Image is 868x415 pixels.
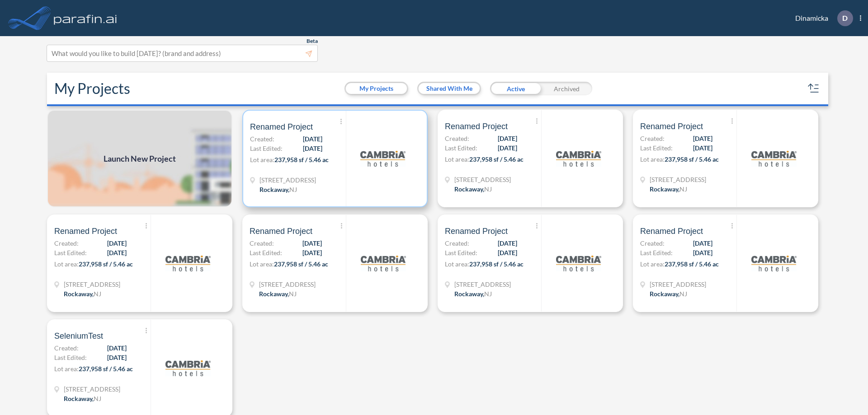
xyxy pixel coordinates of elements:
[541,82,592,95] div: Archived
[47,110,232,207] a: Launch New Project
[693,134,712,143] span: [DATE]
[640,260,665,268] span: Lot area:
[665,260,719,268] span: 237,958 sf / 5.46 ac
[54,238,79,248] span: Created:
[484,290,492,298] span: NJ
[79,365,133,373] span: 237,958 sf / 5.46 ac
[498,143,517,153] span: [DATE]
[47,110,232,207] img: add
[679,185,687,193] span: NJ
[693,248,712,257] span: [DATE]
[54,353,87,362] span: Last Edited:
[303,144,322,153] span: [DATE]
[259,289,297,298] div: Rockaway, NJ
[64,289,101,298] div: Rockaway, NJ
[54,343,79,353] span: Created:
[751,136,797,181] img: logo
[807,81,821,96] button: sort
[640,226,703,237] span: Renamed Project
[498,238,517,248] span: [DATE]
[107,238,127,248] span: [DATE]
[64,384,120,394] span: 321 Mt Hope Ave
[250,121,313,132] span: Renamed Project
[302,248,322,257] span: [DATE]
[79,260,133,268] span: 237,958 sf / 5.46 ac
[445,238,469,248] span: Created:
[346,83,407,94] button: My Projects
[650,280,706,289] span: 321 Mt Hope Ave
[259,185,297,194] div: Rockaway, NJ
[289,290,297,298] span: NJ
[259,175,316,185] span: 321 Mt Hope Ave
[52,9,119,27] img: logo
[360,136,406,181] img: logo
[679,290,687,298] span: NJ
[665,155,719,163] span: 237,958 sf / 5.46 ac
[454,185,484,193] span: Rockaway ,
[454,290,484,298] span: Rockaway ,
[469,260,524,268] span: 237,958 sf / 5.46 ac
[445,155,469,163] span: Lot area:
[445,248,477,257] span: Last Edited:
[556,136,601,181] img: logo
[751,241,797,286] img: logo
[54,260,79,268] span: Lot area:
[64,395,94,402] span: Rockaway ,
[484,185,492,193] span: NJ
[165,241,211,286] img: logo
[640,155,665,163] span: Lot area:
[361,241,406,286] img: logo
[165,345,211,391] img: logo
[303,134,322,144] span: [DATE]
[454,280,511,289] span: 321 Mt Hope Ave
[259,280,316,289] span: 321 Mt Hope Ave
[302,238,322,248] span: [DATE]
[54,331,103,341] span: SeleniumTest
[250,260,274,268] span: Lot area:
[842,14,848,22] p: D
[250,134,274,144] span: Created:
[454,184,492,194] div: Rockaway, NJ
[307,37,318,45] span: Beta
[274,260,328,268] span: 237,958 sf / 5.46 ac
[104,153,176,165] span: Launch New Project
[640,121,703,132] span: Renamed Project
[650,175,706,184] span: 321 Mt Hope Ave
[250,238,274,248] span: Created:
[64,290,94,298] span: Rockaway ,
[250,248,282,257] span: Last Edited:
[445,134,469,143] span: Created:
[64,280,120,289] span: 321 Mt Hope Ave
[445,121,508,132] span: Renamed Project
[650,184,687,194] div: Rockaway, NJ
[445,143,477,153] span: Last Edited:
[250,144,283,153] span: Last Edited:
[419,83,480,94] button: Shared With Me
[454,289,492,298] div: Rockaway, NJ
[250,226,312,237] span: Renamed Project
[650,185,679,193] span: Rockaway ,
[94,395,101,402] span: NJ
[454,175,511,184] span: 321 Mt Hope Ave
[693,238,712,248] span: [DATE]
[782,10,861,26] div: Dinamicka
[259,290,289,298] span: Rockaway ,
[693,143,712,153] span: [DATE]
[650,289,687,298] div: Rockaway, NJ
[54,80,130,97] h2: My Projects
[469,155,524,163] span: 237,958 sf / 5.46 ac
[64,394,101,403] div: Rockaway, NJ
[107,353,127,362] span: [DATE]
[54,248,87,257] span: Last Edited:
[556,241,601,286] img: logo
[498,134,517,143] span: [DATE]
[250,156,274,163] span: Lot area:
[490,82,541,95] div: Active
[54,226,117,237] span: Renamed Project
[650,290,679,298] span: Rockaway ,
[259,186,289,193] span: Rockaway ,
[94,290,101,298] span: NJ
[445,226,508,237] span: Renamed Project
[640,248,673,257] span: Last Edited:
[498,248,517,257] span: [DATE]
